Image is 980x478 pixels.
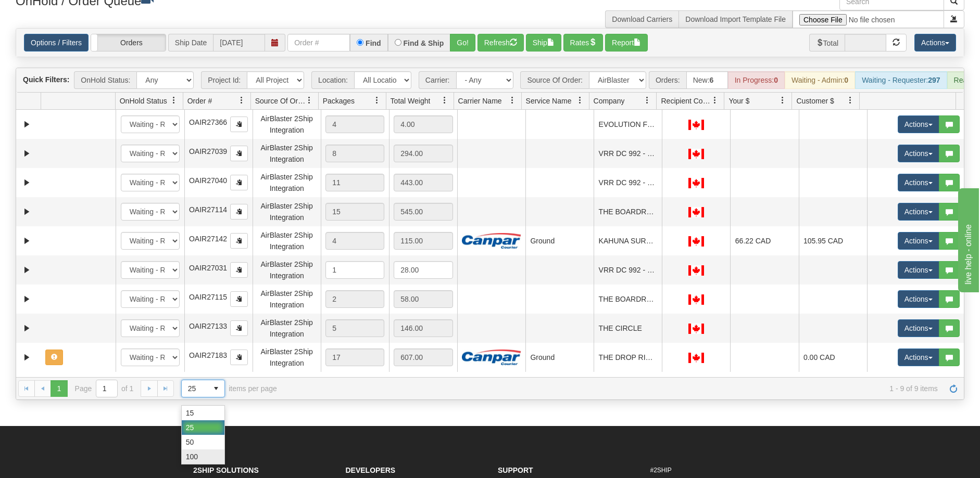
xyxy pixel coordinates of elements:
[526,34,561,51] button: Ship
[898,261,939,279] button: Actions
[785,71,855,89] div: Waiting - Admin:
[230,175,248,190] button: Copy to clipboard
[168,34,213,51] span: Ship Date
[710,76,714,84] strong: 6
[394,174,453,191] div: 443.00
[612,15,672,23] a: Download Carriers
[774,92,791,109] a: Your $ filter column settings
[189,351,227,359] span: OAIR27183
[563,34,604,51] button: Rates
[898,145,939,162] button: Actions
[650,467,787,474] h6: #2SHIP
[186,422,194,433] span: 25
[844,76,848,84] strong: 0
[688,207,704,217] img: CA
[74,71,136,89] span: OnHold Status:
[594,110,662,139] td: EVOLUTION FULFILLMENT – VAS PROJECT
[605,34,648,51] button: Report
[186,437,194,447] span: 50
[450,34,475,51] button: Go!
[325,145,384,162] div: 8
[394,319,453,337] div: 146.00
[799,343,867,372] td: 0.00 CAD
[394,115,453,133] div: 4.00
[594,197,662,226] td: THE BOARDROOM BC
[186,408,194,418] span: 15
[898,203,939,221] button: Actions
[51,380,67,397] span: Page 1
[525,226,594,255] td: Ground
[181,380,277,397] span: items per page
[20,235,33,248] a: Expand
[287,34,350,51] input: Order #
[208,380,224,397] span: select
[394,203,453,221] div: 545.00
[182,406,224,464] ul: Page sizes drop down
[793,10,944,28] input: Import
[462,233,521,249] img: Canpar
[594,139,662,168] td: VRR DC 992 - WB DISTRIBUTION CENTER
[688,294,704,305] img: CA
[20,322,33,335] a: Expand
[638,92,656,109] a: Company filter column settings
[391,96,431,106] span: Total Weight
[8,6,96,19] div: live help - online
[520,71,589,89] span: Source Of Order:
[366,40,381,47] label: Find
[189,147,227,156] span: OAIR27039
[945,380,962,397] a: Refresh
[201,71,247,89] span: Project Id:
[661,96,711,106] span: Recipient Country
[257,142,316,165] div: AirBlaster 2Ship Integration
[462,350,521,365] img: Canpar
[189,176,227,185] span: OAIR27040
[257,288,316,311] div: AirBlaster 2Ship Integration
[325,203,384,221] div: 15
[594,314,662,343] td: THE CIRCLE
[404,40,444,47] label: Find & Ship
[233,92,250,109] a: Order # filter column settings
[325,174,384,191] div: 11
[189,205,227,214] span: OAIR27114
[688,265,704,276] img: CA
[311,71,354,89] span: Location:
[257,200,316,224] div: AirBlaster 2Ship Integration
[685,15,786,23] a: Download Import Template File
[730,226,798,255] td: 66.22 CAD
[841,92,859,109] a: Customer $ filter column settings
[193,466,259,474] strong: 2Ship Solutions
[594,343,662,372] td: THE DROP RIDESHOP
[956,186,979,292] iframe: chat widget
[728,96,749,106] span: Your $
[649,71,686,89] span: Orders:
[394,232,453,250] div: 115.00
[165,92,183,109] a: OnHold Status filter column settings
[24,34,89,51] a: Options / Filters
[436,92,454,109] a: Total Weight filter column settings
[688,324,704,334] img: CA
[504,92,521,109] a: Carrier Name filter column settings
[688,236,704,247] img: CA
[346,466,396,474] strong: Developers
[898,348,939,366] button: Actions
[571,92,589,109] a: Service Name filter column settings
[688,353,704,363] img: CA
[257,113,316,136] div: AirBlaster 2Ship Integration
[688,120,704,130] img: CA
[230,350,248,365] button: Copy to clipboard
[325,290,384,308] div: 2
[230,204,248,219] button: Copy to clipboard
[257,171,316,195] div: AirBlaster 2Ship Integration
[189,293,227,301] span: OAIR27115
[325,348,384,366] div: 17
[325,232,384,250] div: 4
[20,176,33,189] a: Expand
[498,466,533,474] strong: Support
[394,145,453,162] div: 294.00
[23,74,69,85] label: Quick Filters:
[728,71,785,89] div: In Progress:
[187,96,212,106] span: Order #
[799,226,867,255] td: 105.95 CAD
[300,92,318,109] a: Source Of Order filter column settings
[774,76,778,84] strong: 0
